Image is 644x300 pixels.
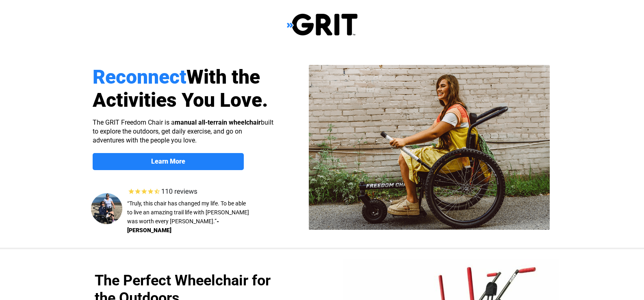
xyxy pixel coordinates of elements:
strong: Learn More [151,158,185,165]
a: Learn More [93,153,244,170]
span: Reconnect [93,65,186,88]
span: “Truly, this chair has changed my life. To be able to live an amazing trail life with [PERSON_NAM... [127,200,249,224]
span: The GRIT Freedom Chair is a built to explore the outdoors, get daily exercise, and go on adventur... [93,119,273,144]
strong: manual all-terrain wheelchair [175,119,261,126]
span: With the [186,65,260,88]
span: Activities You Love. [93,88,268,112]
